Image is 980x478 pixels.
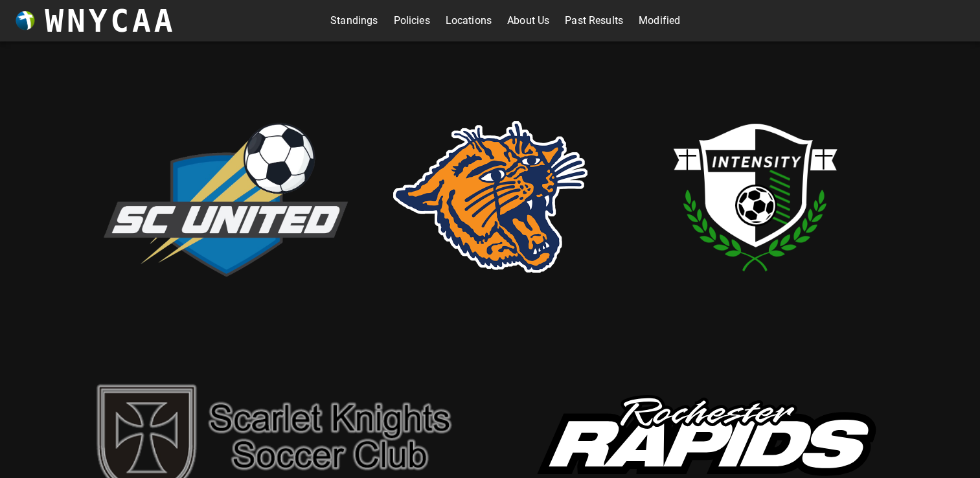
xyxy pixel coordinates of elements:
a: Locations [446,10,492,31]
img: intensity.png [626,67,885,326]
img: scUnited.png [95,109,354,286]
a: Standings [330,10,378,31]
a: About Us [507,10,549,31]
a: Policies [394,10,430,31]
a: Modified [639,10,680,31]
img: wnycaaBall.png [16,11,35,30]
a: Past Results [565,10,623,31]
img: rsd.png [393,121,587,273]
h3: WNYCAA [45,3,176,39]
